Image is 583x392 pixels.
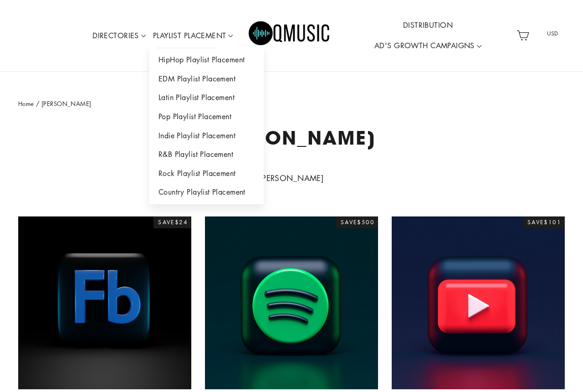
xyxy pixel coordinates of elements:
nav: breadcrumbs [18,99,565,109]
span: $101 [544,218,561,226]
img: Q Music Promotions [249,15,331,56]
a: Country Playlist Placement [149,183,264,202]
a: Pop Playlist Placement [149,107,264,126]
a: Rock Playlist Placement [149,164,264,183]
span: / [36,99,39,108]
span: [PERSON_NAME] [41,99,92,108]
a: DISTRIBUTION [399,15,456,36]
div: Primary [66,9,513,62]
a: Home [18,99,34,108]
div: Save [523,216,565,228]
a: HipHop Playlist Placement [149,50,264,70]
div: [PERSON_NAME] [87,172,496,184]
div: Save [336,216,378,228]
a: R&B Playlist Placement [149,145,264,164]
a: PLAYLIST PLACEMENT [149,25,237,46]
h1: [PERSON_NAME] [18,126,565,149]
a: DIRECTORIES [89,25,149,46]
a: AD'S GROWTH CAMPAIGNS [371,35,485,56]
a: EDM Playlist Placement [149,70,264,89]
span: $24 [175,218,188,226]
span: USD [536,27,570,40]
span: $500 [357,218,374,226]
a: Indie Playlist Placement [149,126,264,146]
a: Latin Playlist Placement [149,88,264,107]
div: Save [153,216,191,228]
